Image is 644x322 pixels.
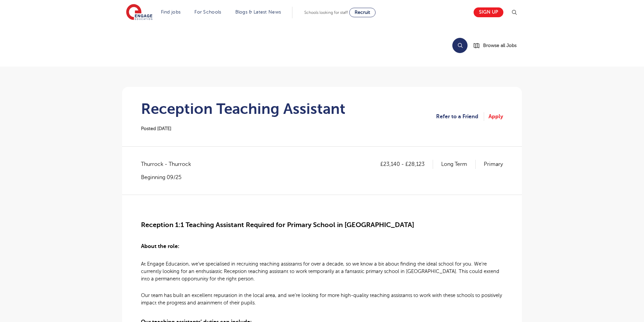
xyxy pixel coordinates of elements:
a: Sign up [474,7,503,17]
a: For Schools [194,9,221,15]
span: Posted [DATE] [141,126,171,131]
p: Primary [484,160,503,169]
span: Our team has built an excellent reputation in the local area, and we’re looking for more high-qua... [141,293,502,305]
button: Search [452,38,468,53]
a: Browse all Jobs [473,42,522,49]
span: About the role: [141,243,180,249]
span: Browse all Jobs [483,42,517,49]
span: Schools looking for staff [304,10,348,15]
a: Recruit [349,8,376,17]
h1: Reception Teaching Assistant [141,100,345,117]
p: Long Term [441,160,476,169]
span: Thurrock - Thurrock [141,160,198,169]
span: Reception 1:1 Teaching Assistant Required for Primary School in [GEOGRAPHIC_DATA] [141,221,414,229]
a: Apply [488,112,503,121]
a: Find jobs [161,9,181,15]
p: £23,140 - £28,123 [380,160,433,169]
a: Blogs & Latest News [235,9,281,15]
p: Beginning 09/25 [141,174,198,181]
img: Engage Education [126,4,152,21]
span: At Engage Education, we’ve specialised in recruiting teaching assistants for over a decade, so we... [141,261,499,281]
span: Recruit [355,10,370,15]
a: Refer to a Friend [436,112,484,121]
